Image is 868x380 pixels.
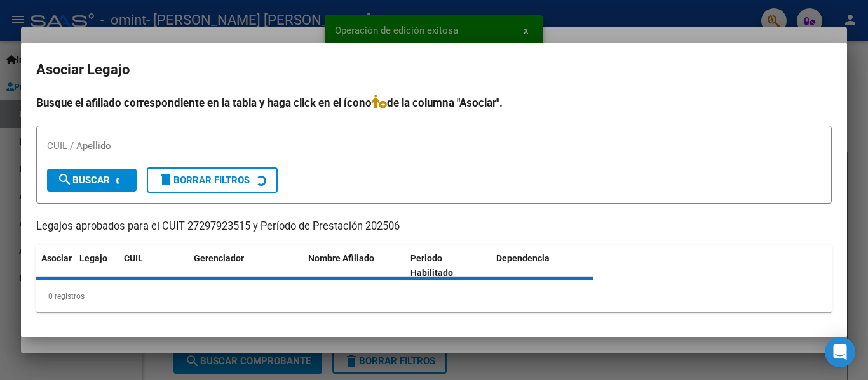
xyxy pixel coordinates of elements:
span: Asociar [41,253,72,263]
datatable-header-cell: CUIL [119,245,189,287]
datatable-header-cell: Gerenciador [189,245,303,287]
span: Buscar [57,174,110,186]
h4: Busque el afiliado correspondiente en la tabla y haga click en el ícono de la columna "Asociar". [36,95,832,111]
div: 0 registros [36,280,832,312]
datatable-header-cell: Asociar [36,245,74,287]
mat-icon: search [57,172,72,187]
span: Legajo [79,253,107,263]
mat-icon: delete [158,172,173,187]
datatable-header-cell: Dependencia [491,245,593,287]
div: Open Intercom Messenger [825,337,855,367]
button: Buscar [47,169,137,192]
span: Borrar Filtros [158,174,250,186]
span: CUIL [124,253,143,263]
p: Legajos aprobados para el CUIT 27297923515 y Período de Prestación 202506 [36,219,832,235]
datatable-header-cell: Periodo Habilitado [405,245,491,287]
h2: Asociar Legajo [36,58,832,82]
datatable-header-cell: Nombre Afiliado [303,245,405,287]
button: Borrar Filtros [147,167,278,193]
span: Nombre Afiliado [308,253,374,263]
span: Periodo Habilitado [410,253,453,278]
span: Gerenciador [194,253,244,263]
datatable-header-cell: Legajo [74,245,119,287]
span: Dependencia [496,253,550,263]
